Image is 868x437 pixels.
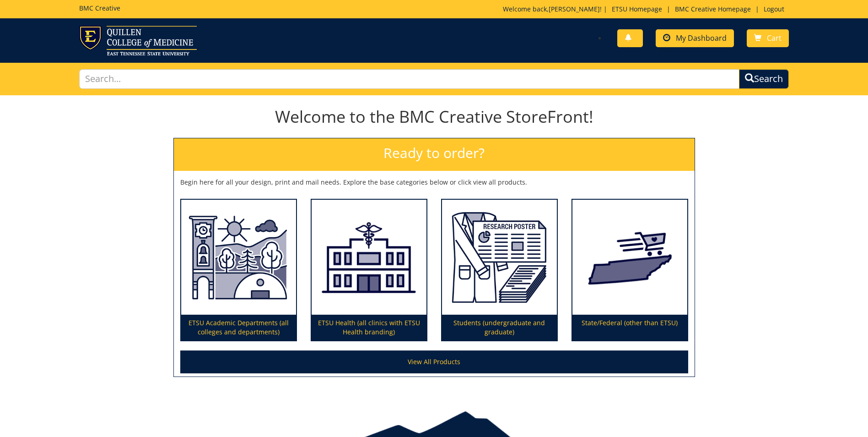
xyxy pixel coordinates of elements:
a: ETSU Homepage [607,5,667,13]
p: Students (undergraduate and graduate) [442,315,557,340]
p: ETSU Academic Departments (all colleges and departments) [181,315,296,340]
a: ETSU Academic Departments (all colleges and departments) [181,200,296,341]
a: Cart [747,29,789,47]
a: BMC Creative Homepage [670,5,755,13]
span: Cart [767,33,782,43]
img: State/Federal (other than ETSU) [572,200,687,315]
span: My Dashboard [676,33,727,43]
a: State/Federal (other than ETSU) [572,200,687,341]
img: ETSU Health (all clinics with ETSU Health branding) [312,200,426,315]
input: Search... [79,69,739,89]
a: View All Products [180,350,688,373]
a: ETSU Health (all clinics with ETSU Health branding) [312,200,426,341]
img: Students (undergraduate and graduate) [442,200,557,315]
p: State/Federal (other than ETSU) [572,315,687,340]
p: Welcome back, ! | | | [503,5,789,14]
img: ETSU logo [79,26,197,55]
a: My Dashboard [656,29,734,47]
button: Search [739,69,789,89]
h1: Welcome to the BMC Creative StoreFront! [173,108,695,126]
img: ETSU Academic Departments (all colleges and departments) [181,200,296,315]
p: ETSU Health (all clinics with ETSU Health branding) [312,315,426,340]
a: Students (undergraduate and graduate) [442,200,557,341]
p: Begin here for all your design, print and mail needs. Explore the base categories below or click ... [180,178,688,187]
a: Logout [759,5,789,13]
h5: BMC Creative [79,5,120,11]
a: [PERSON_NAME] [549,5,600,13]
h2: Ready to order? [174,138,695,171]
